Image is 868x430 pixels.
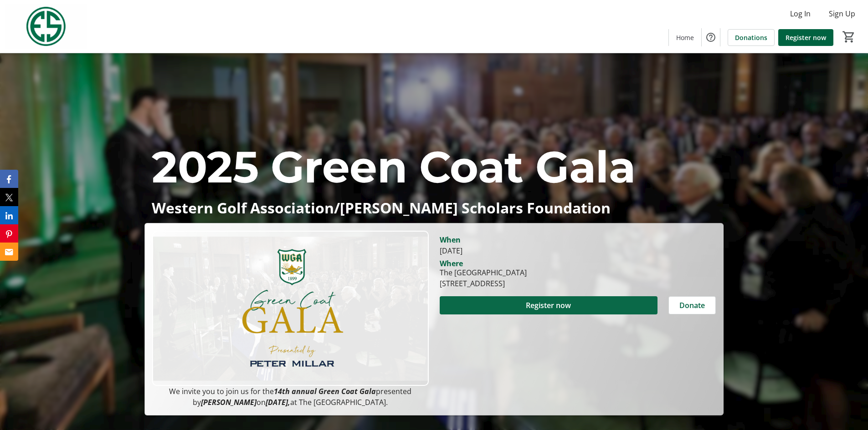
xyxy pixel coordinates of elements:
[274,386,376,396] em: 14th annual Green Coat Gala
[786,33,826,42] span: Register now
[676,33,694,42] span: Home
[702,28,720,46] button: Help
[440,267,527,278] div: The [GEOGRAPHIC_DATA]
[152,200,716,216] p: Western Golf Association/[PERSON_NAME] Scholars Foundation
[679,300,705,311] span: Donate
[669,29,701,46] a: Home
[152,140,635,193] span: 2025 Green Coat Gala
[5,4,87,49] img: Evans Scholars Foundation's Logo
[266,397,290,407] em: [DATE],
[735,33,767,42] span: Donations
[201,397,257,407] em: [PERSON_NAME]
[440,260,463,267] div: Where
[440,296,657,314] button: Register now
[783,6,818,21] button: Log In
[440,245,716,256] div: [DATE]
[152,231,428,386] img: Campaign CTA Media Photo
[440,278,527,289] div: [STREET_ADDRESS]
[841,29,857,45] button: Cart
[728,29,775,46] a: Donations
[822,6,863,21] button: Sign Up
[790,8,811,19] span: Log In
[778,29,833,46] a: Register now
[829,8,855,19] span: Sign Up
[152,386,428,408] p: We invite you to join us for the presented by on at The [GEOGRAPHIC_DATA].
[526,300,571,311] span: Register now
[440,234,461,245] div: When
[668,296,716,314] button: Donate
